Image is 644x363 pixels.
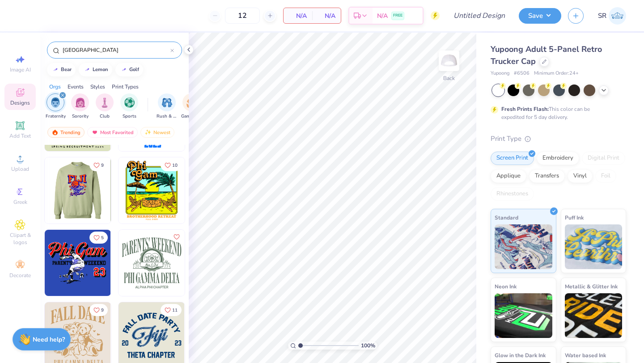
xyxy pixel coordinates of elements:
img: Game Day Image [186,97,197,108]
img: 73362a44-2ca9-4a1f-b0c1-b40e4afa7952 [119,157,185,224]
input: – – [225,8,260,24]
span: # 6506 [514,70,530,77]
div: Embroidery [537,152,579,165]
span: Neon Ink [495,282,517,291]
span: Minimum Order: 24 + [534,70,579,77]
strong: Need help? [33,335,65,344]
button: filter button [96,93,114,120]
div: Newest [140,127,174,138]
span: Rush & Bid [157,113,177,120]
button: Like [89,232,108,244]
span: Add Text [9,132,31,139]
img: 4bd87983-f08c-412c-9060-ce369efc8d42 [119,230,185,296]
div: golf [129,67,139,72]
span: 100 % [361,342,375,350]
img: Neon Ink [495,293,552,338]
span: Sorority [72,113,89,120]
button: filter button [157,93,177,120]
span: Sports [123,113,136,120]
span: Clipart & logos [4,232,36,246]
img: Puff Ink [565,224,623,269]
span: Fraternity [46,113,66,120]
span: Standard [495,213,518,222]
span: 10 [172,163,178,168]
a: SR [598,7,626,25]
button: filter button [71,93,89,120]
span: Upload [11,165,29,173]
div: Foil [595,169,616,183]
div: filter for Rush & Bid [157,93,177,120]
div: filter for Fraternity [46,93,66,120]
img: Sorority Image [75,97,85,108]
div: Applique [491,169,526,183]
div: Digital Print [582,152,625,165]
div: Rhinestones [491,187,534,201]
span: Water based Ink [565,350,606,360]
strong: Fresh Prints Flash: [501,106,549,113]
span: N/A [377,11,388,21]
span: Designs [10,99,30,106]
img: most_fav.gif [91,129,98,135]
span: Club [100,113,110,120]
img: Fraternity Image [51,97,60,108]
span: N/A [318,11,335,21]
button: Like [89,304,108,316]
img: Newest.gif [144,129,152,135]
span: Yupoong Adult 5-Panel Retro Trucker Cap [491,44,602,67]
img: Back [440,52,458,70]
span: Metallic & Glitter Ink [565,282,618,291]
div: This color can be expedited for 5 day delivery. [501,105,611,121]
img: trend_line.gif [52,67,59,72]
span: Puff Ink [565,213,584,222]
img: Metallic & Glitter Ink [565,293,623,338]
button: filter button [46,93,66,120]
img: e7fa8bb5-81cb-4cf1-b887-2b3e3e990190 [110,230,177,296]
button: Like [161,304,182,316]
div: Screen Print [491,152,534,165]
img: 7b71a327-7df4-4c18-b1c4-40ddd043f061 [44,157,110,224]
span: Image AI [10,66,31,73]
img: Club Image [100,97,110,108]
div: filter for Sorority [71,93,89,120]
div: Orgs [49,83,61,91]
span: Greek [13,198,27,206]
div: Vinyl [568,169,593,183]
button: filter button [181,93,202,120]
div: Styles [90,83,105,91]
div: filter for Sports [120,93,138,120]
span: 5 [101,236,104,240]
button: bear [47,63,76,76]
img: ae233ca3-7421-42c9-b45f-25ab5559b2c2 [45,230,111,296]
span: SR [598,11,606,21]
img: 13eea113-7482-4b69-9009-b8798f7cd13f [184,230,250,296]
img: Sasha Ruskin [609,7,626,25]
img: f9df9a79-4f2e-429d-83a9-d090648c5d4a [110,157,177,224]
input: Untitled Design [446,7,512,25]
button: filter button [120,93,138,120]
div: filter for Club [96,93,114,120]
span: 9 [101,163,104,168]
div: Back [443,74,455,82]
button: Like [89,159,108,171]
div: Print Type [491,134,626,144]
img: trend_line.gif [120,67,127,72]
span: 11 [172,308,178,312]
button: Like [161,159,182,171]
div: bear [61,67,72,72]
div: Transfers [529,169,565,183]
div: lemon [93,67,108,72]
span: Game Day [181,113,202,120]
button: Save [519,8,561,24]
span: N/A [289,11,307,21]
span: Decorate [9,272,31,279]
button: lemon [79,63,112,76]
span: FREE [393,13,402,19]
img: trending.gif [51,129,59,135]
button: golf [115,63,143,76]
img: 979f3bc7-248b-47fe-950d-e7343b3be2fe [184,157,250,224]
div: filter for Game Day [181,93,202,120]
span: 9 [101,308,104,312]
div: Events [68,83,84,91]
img: Rush & Bid Image [162,97,172,108]
span: Glow in the Dark Ink [495,350,546,360]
